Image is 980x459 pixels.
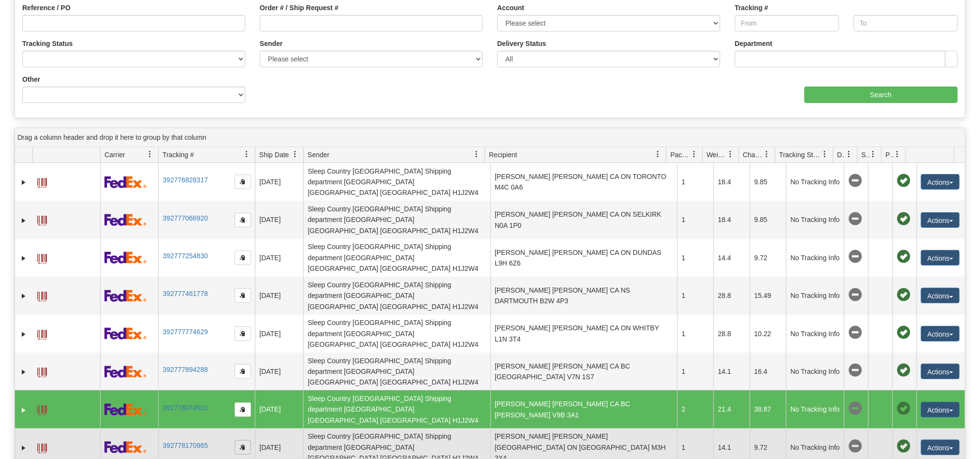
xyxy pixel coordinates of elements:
[255,201,303,238] td: [DATE]
[238,146,255,163] a: Tracking # filter column settings
[677,277,713,314] td: 1
[921,440,960,455] button: Actions
[260,3,339,13] label: Order # / Ship Request #
[235,251,251,265] button: Copy to clipboard
[104,176,147,188] img: 2 - FedEx Express®
[713,277,750,314] td: 28.8
[104,252,147,264] img: 2 - FedEx Express®
[19,329,29,339] a: Expand
[713,201,750,238] td: 18.4
[163,290,208,297] a: 392777461778
[163,442,208,449] a: 392778170965
[497,3,524,13] label: Account
[848,250,862,264] span: No Tracking Info
[650,146,666,163] a: Recipient filter column settings
[37,439,47,455] a: Label
[921,364,960,379] button: Actions
[235,213,251,227] button: Copy to clipboard
[841,146,857,163] a: Delivery Status filter column settings
[786,277,844,314] td: No Tracking Info
[735,3,768,13] label: Tracking #
[750,353,786,390] td: 16.4
[921,212,960,228] button: Actions
[786,239,844,277] td: No Tracking Info
[735,15,839,31] input: From
[786,390,844,428] td: No Tracking Info
[848,402,862,415] span: No Tracking Info
[786,201,844,238] td: No Tracking Info
[897,440,910,453] span: Pickup Successfully created
[163,404,208,412] a: 392778074501
[713,353,750,390] td: 14.1
[15,128,965,147] div: grid grouping header
[303,277,490,314] td: Sleep Country [GEOGRAPHIC_DATA] Shipping department [GEOGRAPHIC_DATA] [GEOGRAPHIC_DATA] [GEOGRAPH...
[848,440,862,453] span: No Tracking Info
[163,252,208,260] a: 392777254830
[897,288,910,302] span: Pickup Successfully created
[490,315,678,353] td: [PERSON_NAME] [PERSON_NAME] CA ON WHITBY L1N 3T4
[303,201,490,238] td: Sleep Country [GEOGRAPHIC_DATA] Shipping department [GEOGRAPHIC_DATA] [GEOGRAPHIC_DATA] [GEOGRAPH...
[848,288,862,302] span: No Tracking Info
[677,201,713,238] td: 1
[677,239,713,277] td: 1
[490,163,678,201] td: [PERSON_NAME] [PERSON_NAME] CA ON TORONTO M4C 0A6
[468,146,485,163] a: Sender filter column settings
[779,150,821,160] span: Tracking Status
[163,328,208,336] a: 392777774629
[848,326,862,340] span: No Tracking Info
[897,250,910,264] span: Pickup Successfully created
[163,176,208,184] a: 392776828317
[37,211,47,227] a: Label
[303,163,490,201] td: Sleep Country [GEOGRAPHIC_DATA] Shipping department [GEOGRAPHIC_DATA] [GEOGRAPHIC_DATA] [GEOGRAPH...
[897,174,910,188] span: Pickup Successfully created
[104,214,147,226] img: 2 - FedEx Express®
[19,216,29,225] a: Expand
[104,150,125,160] span: Carrier
[713,163,750,201] td: 18.4
[22,74,40,84] label: Other
[804,87,958,103] input: Search
[743,150,763,160] span: Charge
[735,39,772,48] label: Department
[921,250,960,266] button: Actions
[255,315,303,353] td: [DATE]
[235,402,251,417] button: Copy to clipboard
[750,390,786,428] td: 38.87
[750,277,786,314] td: 15.49
[303,239,490,277] td: Sleep Country [GEOGRAPHIC_DATA] Shipping department [GEOGRAPHIC_DATA] [GEOGRAPHIC_DATA] [GEOGRAPH...
[255,390,303,428] td: [DATE]
[670,150,691,160] span: Packages
[848,174,862,188] span: No Tracking Info
[37,287,47,303] a: Label
[861,150,870,160] span: Shipment Issues
[163,366,208,373] a: 392777894288
[848,364,862,377] span: No Tracking Info
[750,201,786,238] td: 9.85
[497,39,546,48] label: Delivery Status
[259,150,289,160] span: Ship Date
[490,390,678,428] td: [PERSON_NAME] [PERSON_NAME] CA BC [PERSON_NAME] V9B 3A1
[750,315,786,353] td: 10.22
[142,146,158,163] a: Carrier filter column settings
[235,175,251,189] button: Copy to clipboard
[921,288,960,303] button: Actions
[255,277,303,314] td: [DATE]
[686,146,702,163] a: Packages filter column settings
[163,150,194,160] span: Tracking #
[303,353,490,390] td: Sleep Country [GEOGRAPHIC_DATA] Shipping department [GEOGRAPHIC_DATA] [GEOGRAPHIC_DATA] [GEOGRAPH...
[37,326,47,341] a: Label
[897,326,910,340] span: Pickup Successfully created
[37,250,47,265] a: Label
[19,443,29,453] a: Expand
[897,402,910,415] span: Pickup Successfully created
[677,390,713,428] td: 2
[22,3,71,13] label: Reference / PO
[19,253,29,263] a: Expand
[865,146,881,163] a: Shipment Issues filter column settings
[22,39,73,48] label: Tracking Status
[837,150,846,160] span: Delivery Status
[921,174,960,190] button: Actions
[287,146,303,163] a: Ship Date filter column settings
[886,150,894,160] span: Pickup Status
[489,150,517,160] span: Recipient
